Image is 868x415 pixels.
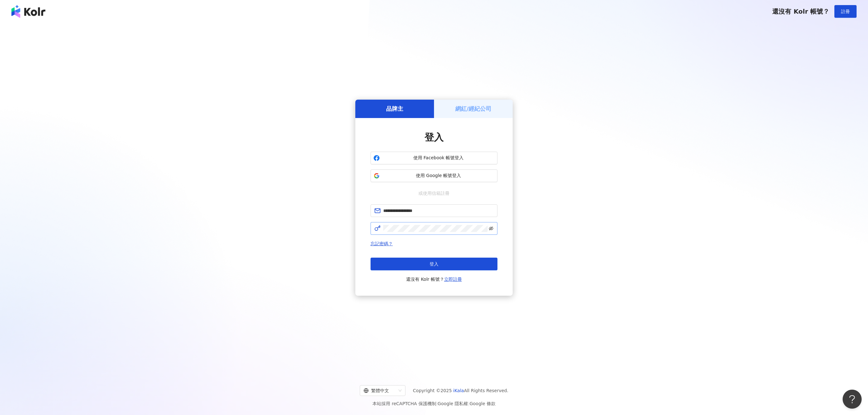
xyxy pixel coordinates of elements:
span: | [436,401,438,406]
span: 使用 Google 帳號登入 [382,173,495,179]
button: 註冊 [834,5,857,18]
span: eye-invisible [489,226,493,231]
span: 還沒有 Kolr 帳號？ [772,8,829,15]
span: | [468,401,470,406]
a: iKala [453,388,464,393]
span: 登入 [430,261,438,267]
span: 登入 [424,132,444,143]
h5: 網紅/經紀公司 [455,105,492,113]
iframe: Help Scout Beacon - Open [843,390,862,409]
button: 登入 [371,258,497,270]
a: Google 隱私權 [437,401,468,406]
a: 立即註冊 [444,277,462,282]
button: 使用 Facebook 帳號登入 [371,152,497,164]
span: 或使用信箱註冊 [414,190,454,197]
span: 還沒有 Kolr 帳號？ [406,275,462,283]
div: 繁體中文 [364,385,396,396]
button: 使用 Google 帳號登入 [371,169,497,182]
span: 註冊 [841,9,850,14]
h5: 品牌主 [386,105,403,113]
a: 忘記密碼？ [371,241,393,246]
img: logo [11,5,45,18]
span: Copyright © 2025 All Rights Reserved. [413,387,509,394]
span: 使用 Facebook 帳號登入 [382,155,495,161]
span: 本站採用 reCAPTCHA 保護機制 [372,400,495,407]
a: Google 條款 [470,401,496,406]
